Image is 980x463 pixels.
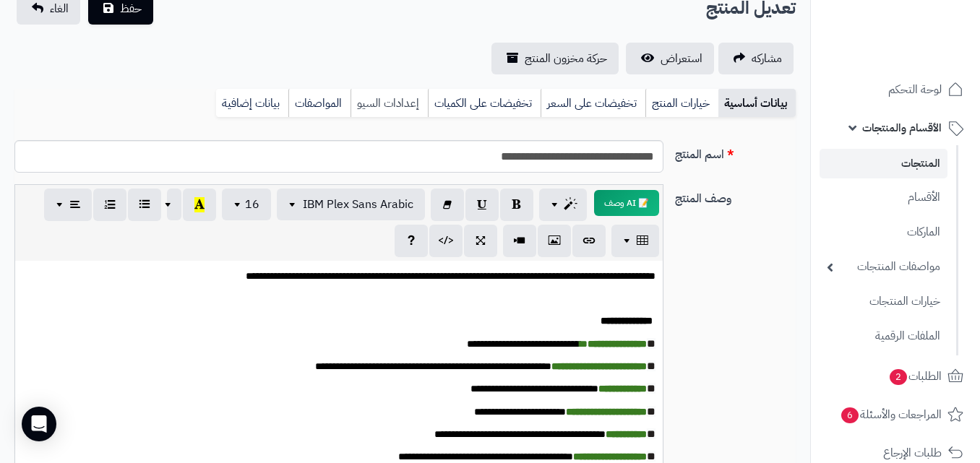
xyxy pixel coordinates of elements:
span: 2 [890,369,907,385]
span: 6 [841,407,859,423]
a: بيانات إضافية [216,89,288,118]
a: الملفات الرقمية [820,321,947,352]
span: حركة مخزون المنتج [525,50,607,67]
a: الأقسام [820,182,947,213]
span: 16 [245,196,259,213]
a: المراجعات والأسئلة6 [820,397,971,432]
a: خيارات المنتج [645,89,718,118]
a: المنتجات [820,149,947,178]
span: الأقسام والمنتجات [862,118,942,138]
label: اسم المنتج [669,140,801,163]
a: مواصفات المنتجات [820,251,947,282]
a: الماركات [820,217,947,248]
button: 📝 AI وصف [594,190,659,216]
a: تخفيضات على السعر [541,89,645,118]
a: بيانات أساسية [718,89,796,118]
span: IBM Plex Sans Arabic [303,196,413,213]
a: حركة مخزون المنتج [491,43,619,74]
div: Open Intercom Messenger [22,407,56,441]
a: المواصفات [288,89,351,118]
a: الطلبات2 [820,359,971,394]
span: طلبات الإرجاع [883,443,942,463]
label: وصف المنتج [669,184,801,207]
a: مشاركه [718,43,794,74]
a: تخفيضات على الكميات [428,89,541,118]
a: خيارات المنتجات [820,286,947,317]
button: IBM Plex Sans Arabic [277,189,425,220]
span: مشاركه [752,50,782,67]
a: إعدادات السيو [351,89,428,118]
button: 16 [222,189,271,220]
span: المراجعات والأسئلة [840,404,942,425]
span: لوحة التحكم [888,79,942,100]
a: استعراض [626,43,714,74]
a: لوحة التحكم [820,72,971,107]
span: الطلبات [888,366,942,386]
span: استعراض [661,50,702,67]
